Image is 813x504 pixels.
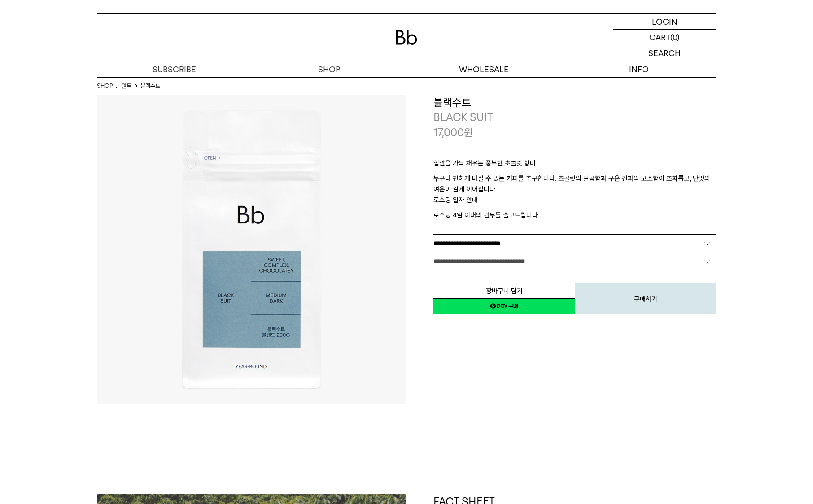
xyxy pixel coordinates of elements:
[652,14,677,29] p: LOGIN
[575,283,716,314] button: 구매하기
[396,30,417,45] img: 로고
[140,82,160,91] li: 블랙수트
[433,95,716,110] h3: 블랙수트
[613,14,716,30] a: LOGIN
[433,195,716,210] p: 로스팅 일자 안내
[464,126,473,139] span: 원
[433,173,716,195] p: 누구나 편하게 마실 수 있는 커피를 추구합니다. 초콜릿의 달콤함과 구운 견과의 고소함이 조화롭고, 단맛의 여운이 길게 이어집니다.
[122,82,131,91] a: 원두
[433,125,473,140] p: 17,000
[252,61,406,77] a: SHOP
[433,210,716,221] p: 로스팅 4일 이내의 원두를 출고드립니다.
[433,298,575,314] a: 새창
[649,30,670,45] p: CART
[97,82,113,91] a: SHOP
[648,45,681,61] p: SEARCH
[613,30,716,45] a: CART (0)
[561,61,716,77] p: INFO
[433,110,716,125] p: BLACK SUIT
[406,61,561,77] p: WHOLESALE
[97,61,252,77] a: SUBSCRIBE
[97,95,406,404] img: 블랙수트
[433,158,716,173] p: 입안을 가득 채우는 풍부한 초콜릿 향미
[433,283,575,299] button: 장바구니 담기
[670,30,680,45] p: (0)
